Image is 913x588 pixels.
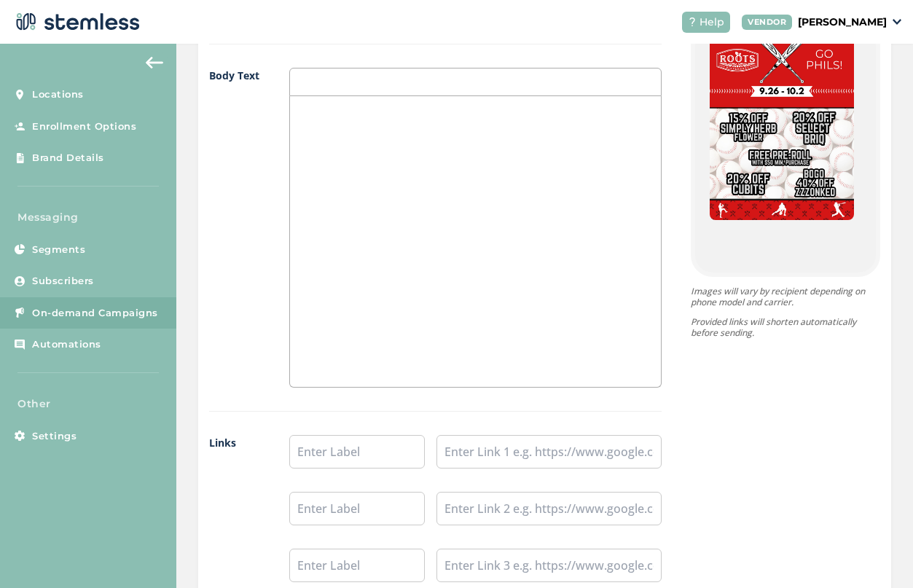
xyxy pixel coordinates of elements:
[32,87,84,102] span: Locations
[436,549,662,582] input: Enter Link 3 e.g. https://www.google.com
[32,306,158,321] span: On-demand Campaigns
[289,492,425,525] input: Enter Label
[12,7,140,36] img: logo-dark-0685b13c.svg
[289,549,425,582] input: Enter Label
[742,15,792,30] div: VENDOR
[691,316,880,338] p: Provided links will shorten automatically before sending.
[798,15,887,30] p: [PERSON_NAME]
[688,17,697,26] img: icon-help-white-03924b79.svg
[146,57,163,68] img: icon-arrow-back-accent-c549486e.svg
[32,243,85,257] span: Segments
[691,286,880,307] p: Images will vary by recipient depending on phone model and carrier.
[32,337,101,352] span: Automations
[32,429,77,444] span: Settings
[893,19,901,25] img: icon_down-arrow-small-66adaf34.svg
[436,435,662,469] input: Enter Link 1 e.g. https://www.google.com
[32,274,94,289] span: Subscribers
[289,435,425,469] input: Enter Label
[32,119,136,134] span: Enrollment Options
[436,492,662,525] input: Enter Link 2 e.g. https://www.google.com
[209,68,260,388] label: Body Text
[840,518,913,588] iframe: Chat Widget
[710,34,854,220] img: 2Q==
[700,15,724,30] span: Help
[32,151,104,165] span: Brand Details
